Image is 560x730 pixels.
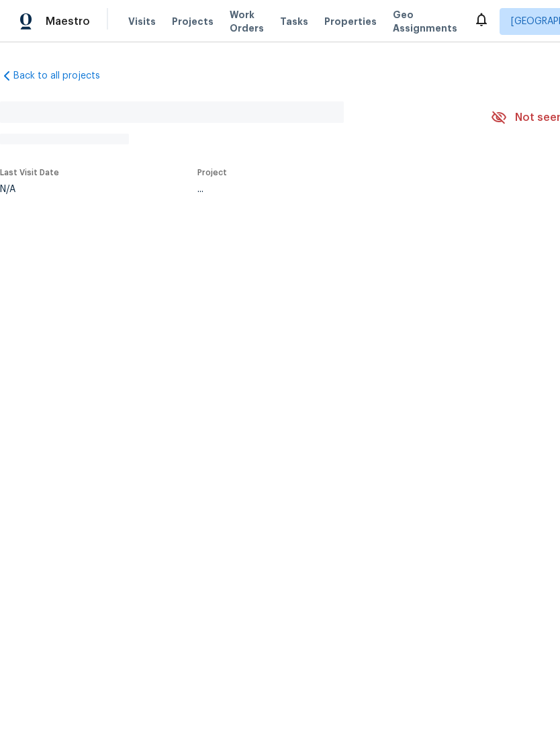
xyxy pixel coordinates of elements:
[197,169,227,177] span: Project
[172,15,214,28] span: Projects
[197,185,455,194] div: ...
[324,15,377,28] span: Properties
[230,8,264,35] span: Work Orders
[393,8,457,35] span: Geo Assignments
[280,17,308,26] span: Tasks
[128,15,156,28] span: Visits
[46,15,90,28] span: Maestro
